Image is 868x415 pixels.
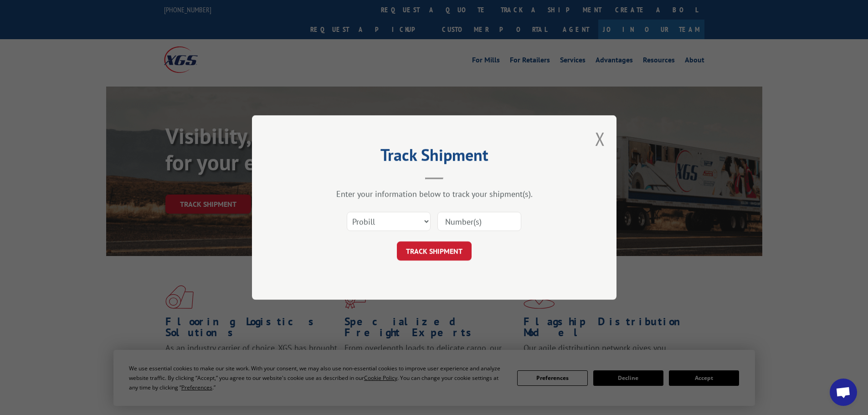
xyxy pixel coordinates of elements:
button: TRACK SHIPMENT [397,241,472,261]
h2: Track Shipment [298,149,571,166]
div: Open chat [830,379,857,406]
input: Number(s) [437,212,521,231]
button: Close modal [595,127,605,151]
div: Enter your information below to track your shipment(s). [298,189,571,199]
